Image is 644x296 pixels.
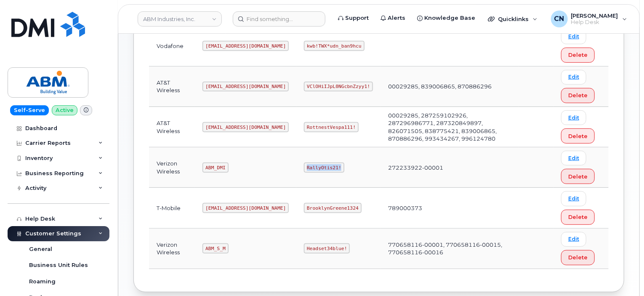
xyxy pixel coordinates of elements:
[561,70,586,85] a: Edit
[561,110,586,125] a: Edit
[304,203,361,213] code: BrooklynGreene1324
[202,82,289,92] code: [EMAIL_ADDRESS][DOMAIN_NAME]
[561,29,586,44] a: Edit
[304,122,359,132] code: RottnestVespa111!
[149,188,195,228] td: T-Mobile
[561,191,586,206] a: Edit
[568,253,588,261] span: Delete
[233,11,325,27] input: Find something...
[561,210,595,225] button: Delete
[149,67,195,107] td: AT&T Wireless
[561,232,586,247] a: Edit
[561,169,595,184] button: Delete
[149,229,195,269] td: Verizon Wireless
[561,128,595,144] button: Delete
[202,122,289,132] code: [EMAIL_ADDRESS][DOMAIN_NAME]
[498,16,529,22] span: Quicklinks
[424,14,475,22] span: Knowledge Base
[561,151,586,165] a: Edit
[411,10,481,27] a: Knowledge Base
[381,67,518,107] td: 00029285, 839006865, 870886296
[568,91,588,99] span: Delete
[381,147,518,188] td: 272233922-00001
[345,14,369,22] span: Support
[381,107,518,147] td: 00029285, 287259102926, 287296986771, 287320849897, 826071505, 838775421, 839006865, 870886296, 9...
[304,243,350,253] code: Headset34blue!
[571,12,618,19] span: [PERSON_NAME]
[545,11,633,27] div: Connor Nguyen
[332,10,375,27] a: Support
[561,88,595,103] button: Delete
[202,203,289,213] code: [EMAIL_ADDRESS][DOMAIN_NAME]
[388,14,405,22] span: Alerts
[149,26,195,67] td: Vodafone
[561,250,595,265] button: Delete
[482,11,543,27] div: Quicklinks
[568,173,588,181] span: Delete
[381,229,518,269] td: 770658116-00001, 770658116-00015, 770658116-00016
[554,14,564,24] span: CN
[202,41,289,51] code: [EMAIL_ADDRESS][DOMAIN_NAME]
[568,132,588,140] span: Delete
[561,48,595,63] button: Delete
[304,82,373,92] code: VClOHiIJpL0NGcbnZzyy1!
[138,11,222,27] a: ABM Industries, Inc.
[304,41,364,51] code: kwb!TWX*udn_ban9hcu
[568,213,588,221] span: Delete
[568,51,588,59] span: Delete
[375,10,411,27] a: Alerts
[202,163,228,173] code: ABM_DMI
[571,19,618,26] span: Help Desk
[149,147,195,188] td: Verizon Wireless
[304,163,344,173] code: RallyOtis21!
[149,107,195,147] td: AT&T Wireless
[381,188,518,228] td: 789000373
[202,243,228,253] code: ABM_S_M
